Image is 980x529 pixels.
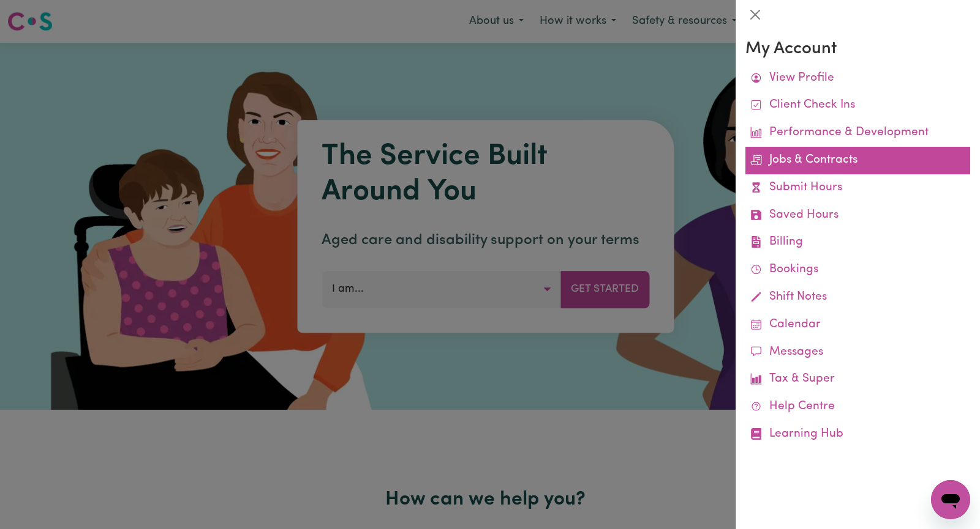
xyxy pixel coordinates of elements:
[745,119,970,147] a: Performance & Development
[745,39,970,60] h3: My Account
[745,65,970,92] a: View Profile
[745,5,765,24] button: Close
[745,311,970,339] a: Calendar
[745,256,970,284] a: Bookings
[745,92,970,119] a: Client Check Ins
[745,284,970,311] a: Shift Notes
[745,366,970,393] a: Tax & Super
[745,393,970,421] a: Help Centre
[745,174,970,202] a: Submit Hours
[745,421,970,448] a: Learning Hub
[745,147,970,174] a: Jobs & Contracts
[745,339,970,366] a: Messages
[745,229,970,256] a: Billing
[931,480,970,519] iframe: Button to launch messaging window
[745,202,970,229] a: Saved Hours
